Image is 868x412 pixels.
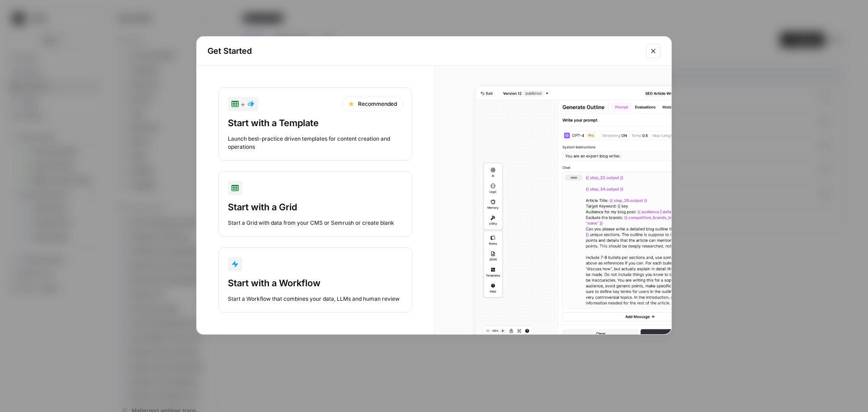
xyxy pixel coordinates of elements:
div: Recommended [342,97,403,111]
div: Start a Workflow that combines your data, LLMs and human review [228,295,403,303]
button: Start with a WorkflowStart a Workflow that combines your data, LLMs and human review [218,247,412,313]
div: Start with a Workflow [228,277,403,289]
div: + [231,99,255,109]
div: Start a Grid with data from your CMS or Semrush or create blank [228,219,403,227]
div: Start with a Template [228,117,403,129]
div: Start with a Grid [228,201,403,213]
div: Launch best-practice driven templates for content creation and operations [228,135,403,151]
button: Close modal [646,44,660,58]
button: +RecommendedStart with a TemplateLaunch best-practice driven templates for content creation and o... [218,87,412,161]
button: Start with a GridStart a Grid with data from your CMS or Semrush or create blank [218,171,412,237]
h2: Get Started [208,45,641,57]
